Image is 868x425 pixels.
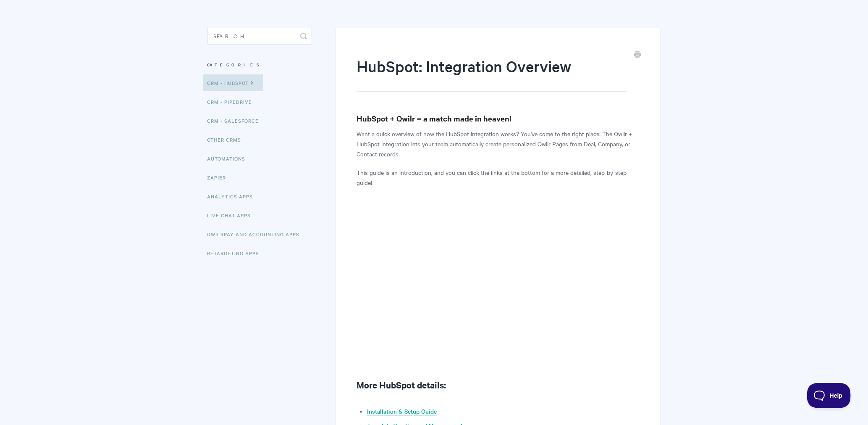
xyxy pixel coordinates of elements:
a: Automations [207,150,252,167]
a: Analytics Apps [207,188,260,205]
a: Live Chat Apps [207,207,257,224]
h2: More HubSpot details: [357,378,639,391]
a: CRM - Salesforce [207,112,265,129]
h1: HubSpot: Integration Overview [357,55,627,92]
a: QwilrPay and Accounting Apps [207,226,306,243]
h3: HubSpot + Qwilr = a match made in heaven! [357,113,639,124]
a: Other CRMs [207,131,248,148]
p: This guide is an introduction, and you can click the links at the bottom for a more detailed, ste... [357,167,639,187]
a: CRM - HubSpot [203,74,263,91]
h3: Categories [207,57,312,72]
a: Print this Article [635,50,641,60]
p: Want a quick overview of how the HubSpot integration works? You've come to the right place! The Q... [357,129,639,159]
iframe: Toggle Customer Support [807,383,851,408]
iframe: Vimeo video player [357,198,639,357]
a: Retargeting Apps [207,245,266,261]
a: CRM - Pipedrive [207,93,259,110]
a: Installation & Setup Guide [367,407,437,416]
input: Search [207,28,312,45]
a: Zapier [207,169,233,186]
